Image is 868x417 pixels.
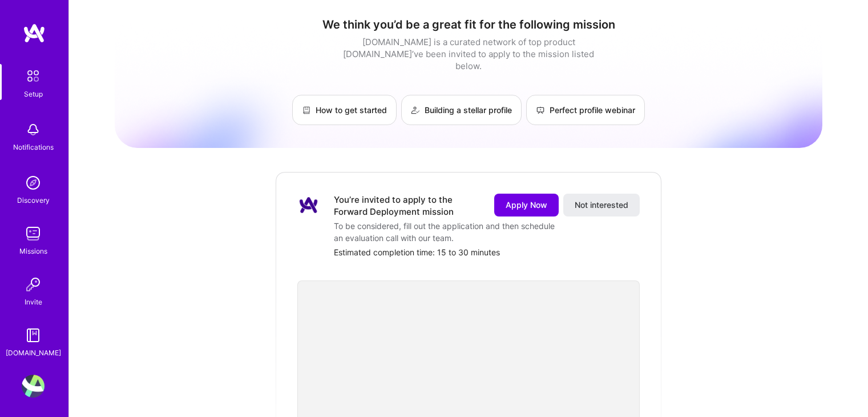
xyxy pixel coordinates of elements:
a: How to get started [292,95,397,125]
img: User Avatar [22,375,45,398]
a: Building a stellar profile [401,95,522,125]
button: Not interested [563,194,640,216]
div: Invite [25,296,42,308]
div: Notifications [13,141,54,153]
img: teamwork [22,222,45,245]
span: Apply Now [506,199,547,211]
img: Invite [22,273,45,296]
div: You’re invited to apply to the Forward Deployment mission [334,194,481,218]
img: bell [22,118,45,141]
img: Company Logo [297,194,320,216]
a: User Avatar [19,375,47,398]
div: [DOMAIN_NAME] is a curated network of top product [DOMAIN_NAME]’ve been invited to apply to the m... [340,36,597,72]
button: Apply Now [494,194,559,216]
div: To be considered, fill out the application and then schedule an evaluation call with our team. [334,220,562,244]
div: Discovery [17,194,50,206]
div: [DOMAIN_NAME] [6,347,61,359]
div: Estimated completion time: 15 to 30 minutes [334,246,640,258]
img: discovery [22,171,45,194]
h1: We think you’d be a great fit for the following mission [115,18,822,31]
a: Perfect profile webinar [526,95,645,125]
span: Not interested [575,199,628,211]
img: How to get started [302,106,311,115]
img: Building a stellar profile [411,106,420,115]
img: Perfect profile webinar [536,106,545,115]
img: logo [23,23,46,43]
img: setup [21,64,45,88]
div: Setup [24,88,43,100]
img: guide book [22,324,45,347]
div: Missions [19,245,47,257]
